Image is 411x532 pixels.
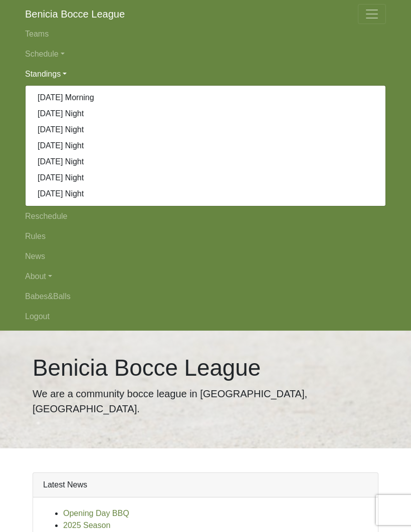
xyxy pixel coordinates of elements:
a: 2025 Season [63,521,110,529]
a: [DATE] Morning [26,90,385,106]
a: Standings [25,64,386,84]
a: [DATE] Night [26,186,385,202]
a: [DATE] Night [26,170,385,186]
p: We are a community bocce league in [GEOGRAPHIC_DATA], [GEOGRAPHIC_DATA]. [33,386,378,416]
a: Benicia Bocce League [25,4,125,24]
a: Rules [25,226,386,246]
a: [DATE] Night [26,122,385,138]
a: Teams [25,24,386,44]
a: Schedule [25,44,386,64]
button: Toggle navigation [358,4,386,24]
a: [DATE] Night [26,138,385,154]
a: About [25,267,386,287]
div: Latest News [33,473,378,497]
a: [DATE] Night [26,106,385,122]
a: [DATE] Night [26,154,385,170]
a: Logout [25,307,386,327]
a: Babes&Balls [25,287,386,307]
a: News [25,246,386,267]
a: Reschedule [25,206,386,226]
div: Standings [25,85,386,206]
a: Opening Day BBQ [63,509,129,517]
h1: Benicia Bocce League [33,355,378,382]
